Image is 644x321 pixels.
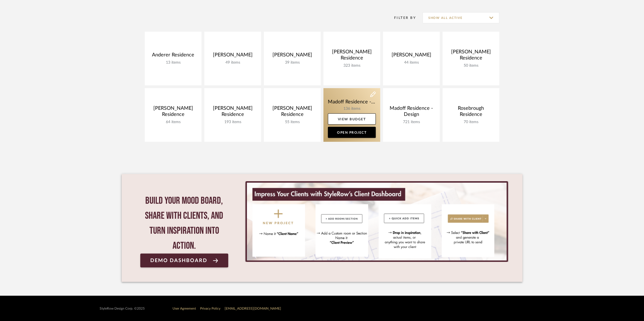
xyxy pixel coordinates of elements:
div: [PERSON_NAME] Residence [149,105,197,120]
div: Build your mood board, share with clients, and turn inspiration into action. [140,193,228,253]
div: 50 items [447,63,495,68]
div: 55 items [268,120,316,125]
div: 64 items [149,120,197,125]
div: StyleRow Design Corp. ©2025 [100,307,145,311]
div: [PERSON_NAME] Residence [328,49,376,63]
div: 49 items [209,60,257,65]
img: StyleRow_Client_Dashboard_Banner__1_.png [247,183,507,260]
div: 0 [245,181,508,262]
a: View Budget [328,113,376,125]
a: Privacy Policy [200,307,220,310]
div: [PERSON_NAME] Residence [268,105,316,120]
div: [PERSON_NAME] Residence [447,49,495,63]
div: 721 items [387,120,435,125]
span: Demo Dashboard [150,258,207,263]
a: Open Project [328,127,376,138]
div: [PERSON_NAME] [268,52,316,60]
div: Rosebrough Residence [447,105,495,120]
div: 39 items [268,60,316,65]
div: [PERSON_NAME] Residence [209,105,257,120]
a: [EMAIL_ADDRESS][DOMAIN_NAME] [225,307,281,310]
div: Filter By [387,15,416,21]
div: 193 items [209,120,257,125]
a: Demo Dashboard [140,253,228,267]
div: 13 items [149,60,197,65]
div: [PERSON_NAME] [209,52,257,60]
div: 70 items [447,120,495,125]
a: User Agreement [173,307,196,310]
div: 44 items [387,60,435,65]
div: 323 items [328,63,376,68]
div: [PERSON_NAME] [387,52,435,60]
div: Anderer Residence [149,52,197,60]
div: Madoff Residence - Design [387,105,435,120]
